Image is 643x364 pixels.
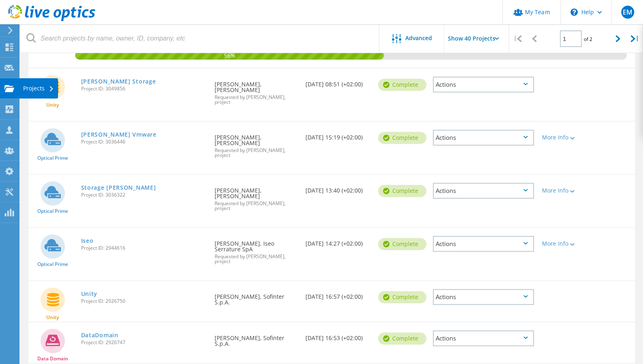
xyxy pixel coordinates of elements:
a: Iseo [81,238,94,244]
div: More Info [542,188,583,193]
span: Requested by [PERSON_NAME], project [214,201,297,211]
div: More Info [542,241,583,246]
span: Requested by [PERSON_NAME], project [214,148,297,158]
a: [PERSON_NAME] Storage [81,79,156,84]
div: [DATE] 08:51 (+02:00) [301,69,374,95]
div: [PERSON_NAME], [PERSON_NAME] [210,122,301,166]
input: Search projects by name, owner, ID, company, etc [20,24,380,53]
span: Advanced [405,35,432,41]
a: [PERSON_NAME] Vmware [81,132,157,137]
span: Optical Prime [37,262,68,267]
a: Unity [81,291,98,297]
div: Complete [378,132,426,144]
span: Project ID: 3049856 [81,86,206,91]
span: Data Domain [37,356,68,361]
span: 56% [75,51,384,58]
a: Storage [PERSON_NAME] [81,185,156,191]
span: Project ID: 2926747 [81,340,206,345]
div: [DATE] 14:27 (+02:00) [301,228,374,255]
span: Project ID: 3036322 [81,193,206,197]
div: Actions [433,236,534,252]
span: Requested by [PERSON_NAME], project [214,95,297,105]
div: [PERSON_NAME], [PERSON_NAME] [210,69,301,113]
div: [DATE] 13:40 (+02:00) [301,175,374,201]
div: [PERSON_NAME], [PERSON_NAME] [210,175,301,219]
div: Complete [378,332,426,345]
div: Complete [378,79,426,91]
span: of 2 [584,36,592,43]
span: Unity [46,315,59,320]
span: Requested by [PERSON_NAME], project [214,254,297,264]
a: Live Optics Dashboard [8,17,95,23]
div: [DATE] 16:57 (+02:00) [301,281,374,308]
div: Complete [378,238,426,250]
a: DataDomain [81,332,118,338]
span: EM [622,9,632,15]
div: More Info [542,135,583,140]
div: Actions [433,183,534,199]
span: Project ID: 3036446 [81,139,206,144]
span: Optical Prime [37,156,68,161]
span: Optical Prime [37,209,68,214]
div: [PERSON_NAME], Iseo Serrature SpA [210,228,301,272]
div: Actions [433,330,534,346]
div: [DATE] 16:53 (+02:00) [301,322,374,349]
div: Actions [433,130,534,146]
span: Unity [46,103,59,107]
div: | [626,24,643,53]
div: Complete [378,185,426,197]
div: Actions [433,289,534,305]
span: Project ID: 2926750 [81,299,206,304]
div: [PERSON_NAME], Sofinter S.p.A. [210,281,301,313]
svg: \n [570,9,578,16]
div: [DATE] 15:19 (+02:00) [301,122,374,148]
div: | [509,24,526,53]
div: Actions [433,77,534,92]
div: Complete [378,291,426,303]
div: Projects [23,86,54,91]
div: [PERSON_NAME], Sofinter S.p.A. [210,322,301,355]
span: Project ID: 2944616 [81,246,206,251]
